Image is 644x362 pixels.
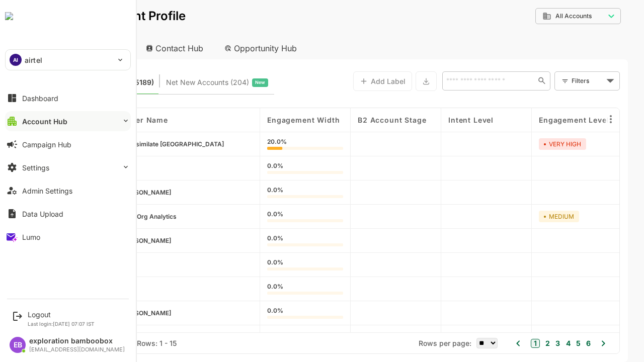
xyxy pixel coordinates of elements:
[30,76,119,89] span: Known accounts you’ve identified to target - imported from CRM, Offline upload, or promoted from ...
[22,94,58,103] div: Dashboard
[496,339,505,348] button: 1
[86,140,189,148] span: Reassimilate Argentina
[5,157,131,177] button: Settings
[5,111,131,131] button: Account Hub
[232,187,308,198] div: 0.0%
[16,37,99,59] div: Account Hub
[5,12,13,20] img: undefinedjpg
[232,235,308,246] div: 0.0%
[232,259,308,270] div: 0.0%
[10,54,22,66] div: AI
[22,163,49,172] div: Settings
[383,339,436,347] span: Rows per page:
[30,339,141,347] div: Total Rows: 105189 | Rows: 1 - 15
[86,189,136,196] span: Conner-Nguyen
[232,163,308,174] div: 0.0%
[131,76,233,89] div: Newly surfaced ICP-fit accounts from Intent, Website, LinkedIn, and other engagement signals.
[5,227,131,247] button: Lumo
[220,76,230,89] span: New
[520,13,556,20] span: All Accounts
[85,213,141,220] span: TransOrg Analytics
[507,12,570,21] div: All Accounts
[28,321,95,327] p: Last login: [DATE] 07:07 IST
[25,55,42,65] p: airtel
[5,180,131,201] button: Admin Settings
[232,139,308,150] div: 20.0%
[232,308,308,319] div: 0.0%
[504,138,551,150] div: VERY HIGH
[22,210,63,218] div: Data Upload
[131,76,214,89] span: Net New Accounts ( 204 )
[103,37,177,59] div: Contact Hub
[6,50,130,70] div: AIairtel
[29,337,125,345] div: exploration bamboobox
[5,134,131,154] button: Campaign Hub
[232,284,308,295] div: 0.0%
[181,37,271,59] div: Opportunity Hub
[86,309,136,317] span: Hawkins-Crosby
[504,211,544,222] div: MEDIUM
[22,117,67,126] div: Account Hub
[5,88,131,108] button: Dashboard
[500,7,586,26] div: All Accounts
[22,187,72,195] div: Admin Settings
[16,10,150,22] p: Unified Account Profile
[413,116,458,124] span: Intent Level
[22,233,40,241] div: Lumo
[22,140,71,149] div: Campaign Hub
[10,337,26,353] div: EB
[536,75,569,86] div: Filters
[548,338,555,349] button: 6
[318,71,377,91] button: Add Label
[71,116,133,124] span: Customer Name
[232,332,308,343] div: 0.0%
[518,338,525,349] button: 3
[323,116,391,124] span: B2 Account Stage
[86,237,136,244] span: Armstrong-Cabrera
[504,116,574,124] span: Engagement Level
[29,346,125,353] div: [EMAIL_ADDRESS][DOMAIN_NAME]
[508,338,515,349] button: 2
[535,70,585,92] div: Filters
[538,338,545,349] button: 5
[5,204,131,224] button: Data Upload
[232,211,308,222] div: 0.0%
[28,310,95,319] div: Logout
[380,71,401,91] button: Export the selected data as CSV
[232,116,304,124] span: Engagement Width
[528,338,535,349] button: 4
